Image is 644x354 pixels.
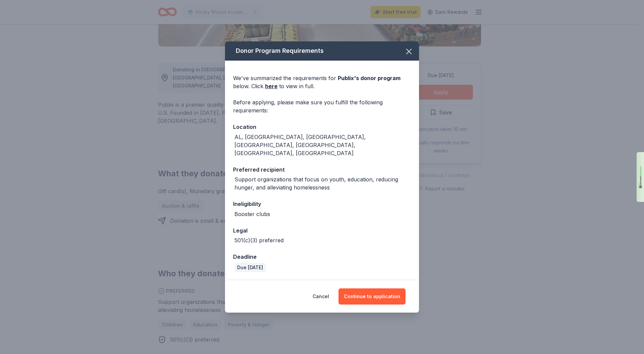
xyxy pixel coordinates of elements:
button: Cancel [313,288,329,305]
button: Continue to application [339,288,406,305]
div: Legal [233,226,411,235]
div: We've summarized the requirements for below. Click to view in full. [233,74,411,90]
div: Donor Program Requirements [225,41,419,61]
div: Preferred recipient [233,165,411,174]
div: Ineligibility [233,200,411,208]
a: here [265,82,278,90]
div: 501(c)(3) preferred [234,236,284,244]
div: Support organizations that focus on youth, education, reducing hunger, and alleviating homelessness [234,175,411,191]
span: Publix 's donor program [338,75,400,81]
img: 1EdhxLVo1YiRZ3Z8BN9RqzlQoUKFChUqVNCHvwChSTTdtRxrrAAAAABJRU5ErkJggg== [638,165,642,188]
div: Deadline [233,252,411,261]
div: AL, [GEOGRAPHIC_DATA], [GEOGRAPHIC_DATA], [GEOGRAPHIC_DATA], [GEOGRAPHIC_DATA], [GEOGRAPHIC_DATA]... [234,133,411,157]
div: Before applying, please make sure you fulfill the following requirements: [233,98,411,114]
div: Booster clubs [234,210,270,218]
div: Location [233,122,411,131]
div: Due [DATE] [234,263,266,272]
